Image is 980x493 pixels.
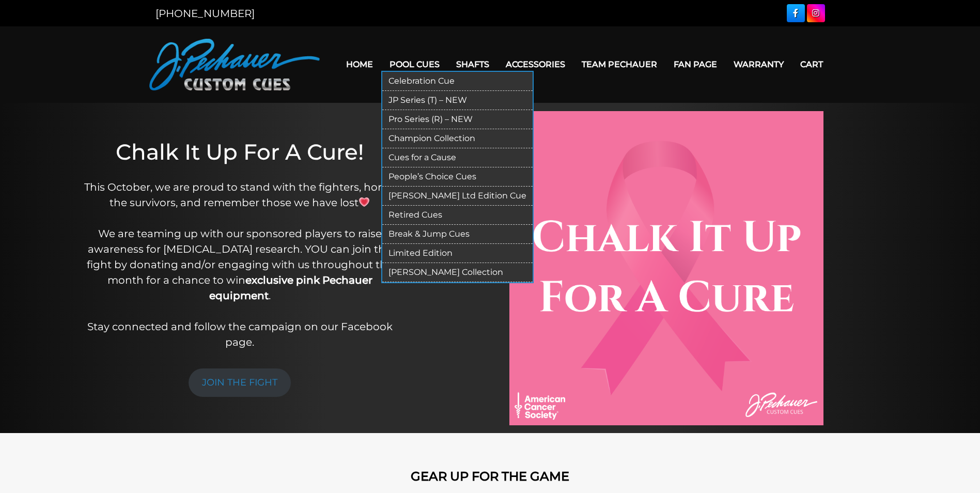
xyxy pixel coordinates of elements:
[382,91,533,110] a: JP Series (T) – NEW
[382,244,533,263] a: Limited Edition
[665,51,725,78] a: Fan Page
[381,51,448,78] a: Pool Cues
[359,197,369,207] img: 💗
[411,469,569,484] strong: GEAR UP FOR THE GAME
[189,368,291,397] a: JOIN THE FIGHT
[79,139,401,165] h1: Chalk It Up For A Cure!
[448,51,497,78] a: Shafts
[338,51,381,78] a: Home
[149,39,320,90] img: Pechauer Custom Cues
[382,148,533,167] a: Cues for a Cause
[573,51,665,78] a: Team Pechauer
[382,167,533,187] a: People’s Choice Cues
[497,51,573,78] a: Accessories
[79,179,401,350] p: This October, we are proud to stand with the fighters, honor the survivors, and remember those we...
[382,129,533,148] a: Champion Collection
[155,7,255,20] a: [PHONE_NUMBER]
[382,225,533,244] a: Break & Jump Cues
[382,206,533,225] a: Retired Cues
[382,110,533,129] a: Pro Series (R) – NEW
[725,51,792,78] a: Warranty
[209,274,372,302] strong: exclusive pink Pechauer equipment
[382,72,533,91] a: Celebration Cue
[792,51,831,78] a: Cart
[382,263,533,282] a: [PERSON_NAME] Collection
[382,187,533,206] a: [PERSON_NAME] Ltd Edition Cue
